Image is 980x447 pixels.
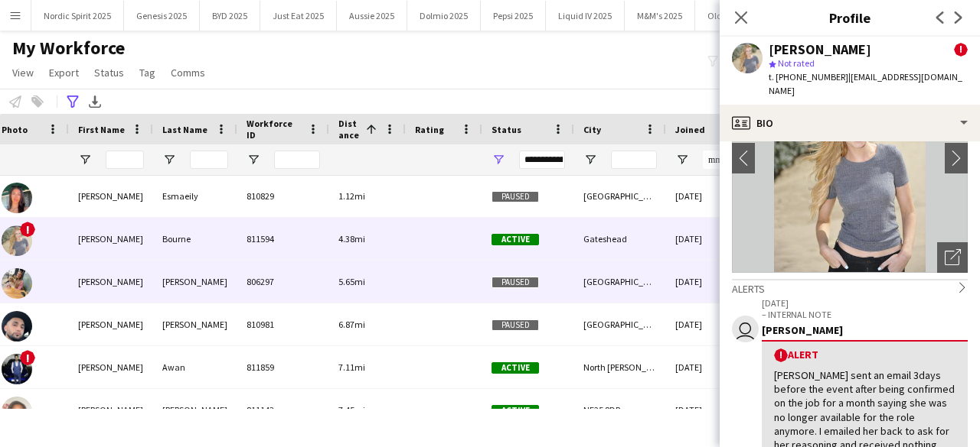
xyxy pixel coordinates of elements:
[69,346,153,388] div: [PERSON_NAME]
[247,153,260,167] button: Open Filter Menu
[769,43,871,57] div: [PERSON_NAME]
[124,1,200,31] button: Genesis 2025
[338,361,365,373] span: 7.11mi
[153,175,237,217] div: Esmaeily
[153,389,237,431] div: [PERSON_NAME]
[2,225,32,256] img: Georgie Bourne
[171,66,205,79] span: Comms
[153,346,237,388] div: Awan
[139,66,155,79] span: Tag
[106,151,144,169] input: First Name Filter Input
[492,362,539,374] span: Active
[611,151,657,169] input: City Filter Input
[69,389,153,431] div: [PERSON_NAME]
[574,346,666,388] div: North [PERSON_NAME]
[88,63,130,83] a: Status
[574,389,666,431] div: NE25 8DR
[64,92,82,111] app-action-btn: Advanced filters
[774,348,788,362] span: !
[574,218,666,260] div: Gateshead
[153,261,237,303] div: [PERSON_NAME]
[190,151,228,169] input: Last Name Filter Input
[415,124,444,135] span: Rating
[492,277,539,288] span: Paused
[2,354,32,384] img: Muhammad Junaid Hassan Awan
[492,234,539,245] span: Active
[69,261,153,303] div: [PERSON_NAME]
[133,63,162,83] a: Tag
[153,303,237,345] div: [PERSON_NAME]
[338,118,360,141] span: Distance
[666,346,758,388] div: [DATE]
[675,153,689,167] button: Open Filter Menu
[69,303,153,345] div: [PERSON_NAME]
[778,57,815,69] span: Not rated
[165,63,211,83] a: Comms
[2,268,32,299] img: Danielle Watts
[78,124,125,135] span: First Name
[703,151,749,169] input: Joined Filter Input
[86,92,104,111] app-action-btn: Export XLSX
[338,319,365,330] span: 6.87mi
[762,309,968,320] p: – INTERNAL NOTE
[247,118,302,141] span: Workforce ID
[337,1,407,31] button: Aussie 2025
[94,66,124,79] span: Status
[69,175,153,217] div: [PERSON_NAME]
[407,1,481,31] button: Dolmio 2025
[338,233,365,245] span: 4.38mi
[31,1,124,31] button: Nordic Spirit 2025
[769,71,962,96] span: | [EMAIL_ADDRESS][DOMAIN_NAME]
[574,261,666,303] div: [GEOGRAPHIC_DATA]
[12,37,125,60] span: My Workforce
[625,1,695,31] button: M&M's 2025
[2,183,32,213] img: Sonia Esmaeily
[492,191,539,202] span: Paused
[162,124,207,135] span: Last Name
[481,1,546,31] button: Pepsi 2025
[720,8,980,28] h3: Profile
[237,261,329,303] div: 806297
[937,242,968,273] div: Open photos pop-in
[237,303,329,345] div: 810981
[237,389,329,431] div: 811143
[338,190,365,202] span: 1.12mi
[237,175,329,217] div: 810829
[274,151,320,169] input: Workforce ID Filter Input
[574,303,666,345] div: [GEOGRAPHIC_DATA]
[162,153,176,167] button: Open Filter Menu
[720,105,980,141] div: Bio
[338,276,365,287] span: 5.65mi
[666,303,758,345] div: [DATE]
[762,323,968,337] div: [PERSON_NAME]
[675,124,705,135] span: Joined
[12,66,34,79] span: View
[666,389,758,431] div: [DATE]
[762,297,968,309] p: [DATE]
[20,350,35,365] span: !
[732,279,968,296] div: Alerts
[2,311,32,342] img: Idris Ahmed
[492,153,505,167] button: Open Filter Menu
[492,319,539,331] span: Paused
[6,63,40,83] a: View
[237,346,329,388] div: 811859
[338,404,365,416] span: 7.45mi
[666,175,758,217] div: [DATE]
[78,153,92,167] button: Open Filter Menu
[43,63,85,83] a: Export
[666,261,758,303] div: [DATE]
[546,1,625,31] button: Liquid IV 2025
[200,1,260,31] button: BYD 2025
[583,153,597,167] button: Open Filter Menu
[732,44,968,273] img: Crew avatar or photo
[666,218,758,260] div: [DATE]
[583,124,601,135] span: City
[954,43,968,57] span: !
[2,397,32,427] img: Zoe-Marie Dobbs
[153,218,237,260] div: Bourne
[492,124,521,135] span: Status
[769,71,848,83] span: t. [PHONE_NUMBER]
[2,124,28,135] span: Photo
[695,1,777,31] button: Old Spice 2025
